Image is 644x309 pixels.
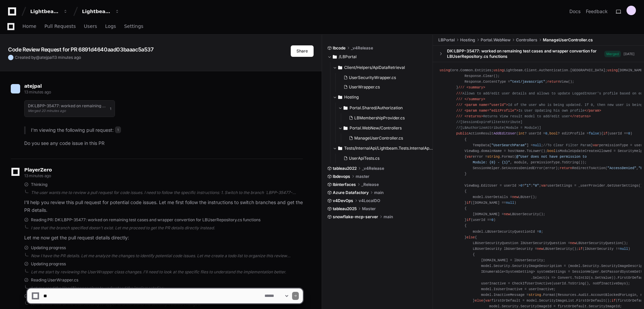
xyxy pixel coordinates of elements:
button: UserWrapper.cs [341,82,429,92]
button: Feedback [586,8,608,15]
span: PlayerZero [24,168,52,172]
span: bool [547,149,556,153]
span: else [467,235,475,239]
span: LBPortal [438,37,455,43]
svg: Directory [333,53,337,61]
span: Returns View result model to add/edit user [456,114,591,118]
button: UserApiTests.cs [341,154,429,163]
span: 0 [520,184,522,188]
button: DK:LBPP-35477: worked on remaining test cases and wrapper convertion for LBUserRepository.cs func... [24,100,115,117]
span: _v4Release [362,166,384,171]
p: Do you see any code issue in this PR [24,140,303,147]
span: var [467,155,473,159]
span: /// [456,103,462,107]
span: ManageUserController.cs [354,136,403,141]
span: Portal.WebNew/Controllers [350,125,402,131]
div: Lightbeam Health [30,8,59,15]
span: "UserSearchParam" [491,143,527,147]
span: <param name="editProfile"> [465,109,518,113]
span: <summary> [467,85,485,89]
div: Let me start by reviewing the UserWrapper class changes. I'll need to look at the specific files ... [31,269,303,275]
a: Users [84,19,97,34]
button: Tests/InternalApi/Lightbeam.Tests.InternalApi.Tests/Tests [333,143,433,154]
span: "0" [533,184,539,188]
span: snowflake-mcp-server [333,214,378,220]
span: master [356,174,369,179]
span: using [493,68,504,72]
span: var [541,184,547,188]
span: null [533,143,541,147]
span: if [467,218,471,222]
span: v4DevOps [333,198,353,203]
span: UserSecurityWrapper.cs [349,75,396,80]
span: "text/javascript" [510,80,545,84]
span: int [518,131,524,136]
span: null [620,247,628,251]
span: atejpal [24,83,42,89]
span: var [593,143,599,147]
span: _v4Release [351,45,373,51]
span: lbdevops [333,174,350,179]
span: new [512,195,518,199]
span: AddEditUser [493,131,516,136]
h1: DK:LBPP-35477: worked on remaining test cases and wrapper convertion for LBUserRepository.cs func... [28,104,107,108]
button: Portal.WebNew/Controllers [338,123,433,133]
span: UserWrapper.cs [349,84,380,90]
div: DK:LBPP-35477: worked on remaining test cases and wrapper convertion for LBUserRepository.cs func... [447,48,604,59]
span: Reading PR: DK:LBPP-35477: worked on remaining test cases and wrapper convertion for LBUserReposi... [31,217,260,223]
p: Let me now get the pull request details directly: [24,234,303,242]
span: using [607,68,618,72]
span: Hosting [460,37,475,43]
span: new [537,247,543,251]
button: Hosting [333,92,433,103]
span: bool [550,131,558,136]
span: <param name="userId"> [465,103,508,107]
span: ? userId = , ? editProfile = [518,131,599,136]
span: Created by [15,55,81,60]
span: Is User Updating his own profile [456,109,601,113]
span: v4LocalDO [359,198,380,203]
div: I see that the branch specified doesn't exist. Let me proceed to get the PR details directly inst... [31,225,303,231]
span: Users [84,24,97,28]
span: Controllers [516,37,537,43]
a: Home [23,19,36,34]
span: _Release [361,182,379,187]
span: using [440,68,450,72]
span: Settings [124,24,143,28]
svg: Directory [338,93,342,101]
span: string [487,155,500,159]
span: Client/Helpers/ApiDataRetrieval [344,65,405,70]
span: Pull Requests [44,24,76,28]
span: </returns> [570,114,591,118]
span: //[LBAuthorizeAttribute(Module = Module)] [456,126,541,130]
span: new [504,212,510,216]
span: /LBPortal [339,54,357,60]
span: Hosting [344,94,359,100]
a: Settings [124,19,143,34]
app-text-character-animate: Code Review Request for PR 6891d4640aad03baaac5a537 [8,46,154,53]
span: //[SessionExpireFilterAttribute] [456,120,522,124]
span: Home [23,24,36,28]
span: </summary> [465,97,485,101]
span: 1 [110,106,111,111]
a: Pull Requests [44,19,76,34]
span: "AccessDenied" [607,166,636,170]
svg: Directory [344,104,348,112]
span: ActionResult ( ) [456,131,601,136]
span: ManageUserController.cs [543,37,593,43]
span: 13 minutes ago [24,89,51,94]
span: /// [456,109,462,113]
button: Portal.Shared/Authorization [338,103,433,113]
span: null [506,201,514,205]
div: Now I have the PR details. Let me analyze the changes to identify potential code issues. Let me c... [31,253,303,259]
span: 0 [545,131,547,136]
span: return [560,166,572,170]
span: Logs [105,24,116,28]
span: /// [458,85,464,89]
span: if [578,247,582,251]
span: LBMembershipProvider.cs [354,115,405,121]
span: new [570,241,576,245]
svg: Directory [338,64,342,72]
span: Updating progress [31,261,66,267]
span: lbcode [333,45,346,51]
